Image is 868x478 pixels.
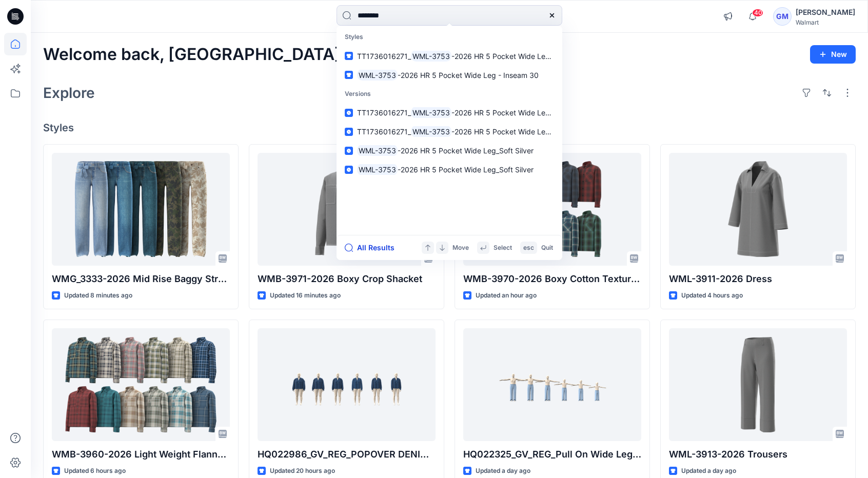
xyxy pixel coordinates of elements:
[270,290,341,301] p: Updated 16 minutes ago
[258,328,436,441] a: HQ022986_GV_REG_POPOVER DENIM BLOUSE
[52,328,230,441] a: WMB-3960-2026 Light Weight Flannel LS Shirt
[339,66,560,85] a: WML-3753-2026 HR 5 Pocket Wide Leg - Inseam 30
[523,243,534,253] p: esc
[258,272,436,286] p: WMB-3971-2026 Boxy Crop Shacket
[463,328,641,441] a: HQ022325_GV_REG_Pull On Wide Leg w Boxer & Side Stripe
[681,466,736,476] p: Updated a day ago
[541,243,553,253] p: Quit
[681,290,743,301] p: Updated 4 hours ago
[339,122,560,141] a: TT1736016271_WML-3753-2026 HR 5 Pocket Wide Leg - Inseam [DOMAIN_NAME]
[339,85,560,104] p: Versions
[345,242,401,254] button: All Results
[64,290,132,301] p: Updated 8 minutes ago
[411,126,451,137] mark: WML-3753
[339,103,560,122] a: TT1736016271_WML-3753-2026 HR 5 Pocket Wide Leg - Inseam 30_Full Coloway
[258,447,436,462] p: HQ022986_GV_REG_POPOVER DENIM BLOUSE
[463,447,641,462] p: HQ022325_GV_REG_Pull On Wide Leg w Boxer & Side Stripe
[258,153,436,266] a: WMB-3971-2026 Boxy Crop Shacket
[796,6,855,18] div: [PERSON_NAME]
[494,243,512,253] p: Select
[52,447,230,462] p: WMB-3960-2026 Light Weight Flannel LS Shirt
[669,272,847,286] p: WML-3911-2026 Dress
[773,7,792,26] div: GM
[398,71,539,79] span: -2026 HR 5 Pocket Wide Leg - Inseam 30
[43,122,856,134] h4: Styles
[339,160,560,179] a: WML-3753-2026 HR 5 Pocket Wide Leg_Soft Silver
[452,243,469,253] p: Move
[669,447,847,462] p: WML-3913-2026 Trousers
[476,290,537,301] p: Updated an hour ago
[669,153,847,266] a: WML-3911-2026 Dress
[357,145,398,156] mark: WML-3753
[411,107,451,118] mark: WML-3753
[52,272,230,286] p: WMG_3333-2026 Mid Rise Baggy Straight Pant
[796,18,855,26] div: Walmart
[339,47,560,66] a: TT1736016271_WML-3753-2026 HR 5 Pocket Wide Leg - Inseam 30
[451,108,637,117] span: -2026 HR 5 Pocket Wide Leg - Inseam 30_Full Coloway
[398,146,534,155] span: -2026 HR 5 Pocket Wide Leg_Soft Silver
[810,45,856,64] button: New
[357,127,411,136] span: TT1736016271_
[752,9,763,17] span: 40
[463,272,641,286] p: WMB-3970-2026 Boxy Cotton Texture Flannel
[64,466,126,476] p: Updated 6 hours ago
[451,127,641,136] span: -2026 HR 5 Pocket Wide Leg - Inseam [DOMAIN_NAME]
[357,52,411,61] span: TT1736016271_
[357,164,398,175] mark: WML-3753
[357,108,411,117] span: TT1736016271_
[451,52,593,61] span: -2026 HR 5 Pocket Wide Leg - Inseam 30
[43,45,341,64] h2: Welcome back, [GEOGRAPHIC_DATA]
[52,153,230,266] a: WMG_3333-2026 Mid Rise Baggy Straight Pant
[339,141,560,160] a: WML-3753-2026 HR 5 Pocket Wide Leg_Soft Silver
[357,69,398,81] mark: WML-3753
[43,85,95,101] h2: Explore
[270,466,335,476] p: Updated 20 hours ago
[669,328,847,441] a: WML-3913-2026 Trousers
[476,466,530,476] p: Updated a day ago
[398,165,534,174] span: -2026 HR 5 Pocket Wide Leg_Soft Silver
[411,50,451,62] mark: WML-3753
[339,28,560,47] p: Styles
